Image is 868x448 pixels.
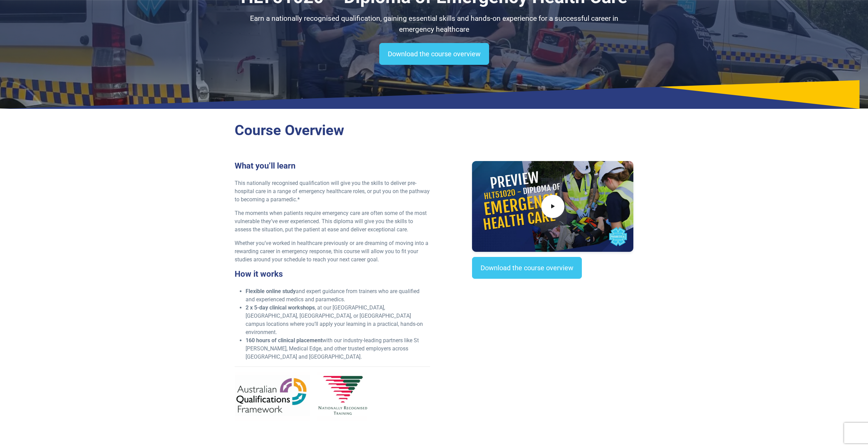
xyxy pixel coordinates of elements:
[472,257,582,279] a: Download the course overview
[246,337,322,344] strong: 160 hours of clinical placement
[379,43,489,65] a: Download the course overview
[472,292,633,328] iframe: EmbedSocial Universal Widget
[246,304,315,311] strong: 2 x 5-day clinical workshops
[235,122,634,139] h2: Course Overview
[246,288,296,294] strong: Flexible online study
[235,161,430,171] h3: What you’ll learn
[246,304,430,336] li: , at our [GEOGRAPHIC_DATA], [GEOGRAPHIC_DATA], [GEOGRAPHIC_DATA], or [GEOGRAPHIC_DATA] campus loc...
[235,239,430,264] p: Whether you’ve worked in healthcare previously or are dreaming of moving into a rewarding career ...
[235,179,430,204] p: This nationally recognised qualification will give you the skills to deliver pre-hospital care in...
[235,13,634,35] p: Earn a nationally recognised qualification, gaining essential skills and hands-on experience for ...
[235,209,430,234] p: The moments when patients require emergency care are often some of the most vulnerable they’ve ev...
[246,336,430,361] li: with our industry-leading partners like St [PERSON_NAME], Medical Edge, and other trusted employe...
[235,269,430,279] h3: How it works
[246,287,430,304] li: and expert guidance from trainers who are qualified and experienced medics and paramedics.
